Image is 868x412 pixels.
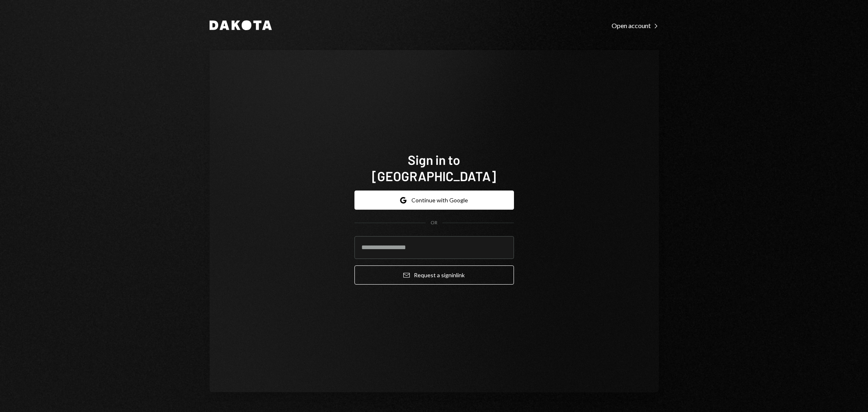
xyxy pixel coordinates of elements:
[354,191,514,210] button: Continue with Google
[612,22,659,30] div: Open account
[431,219,437,226] div: OR
[354,151,514,184] h1: Sign in to [GEOGRAPHIC_DATA]
[354,265,514,285] button: Request a signinlink
[612,21,659,30] a: Open account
